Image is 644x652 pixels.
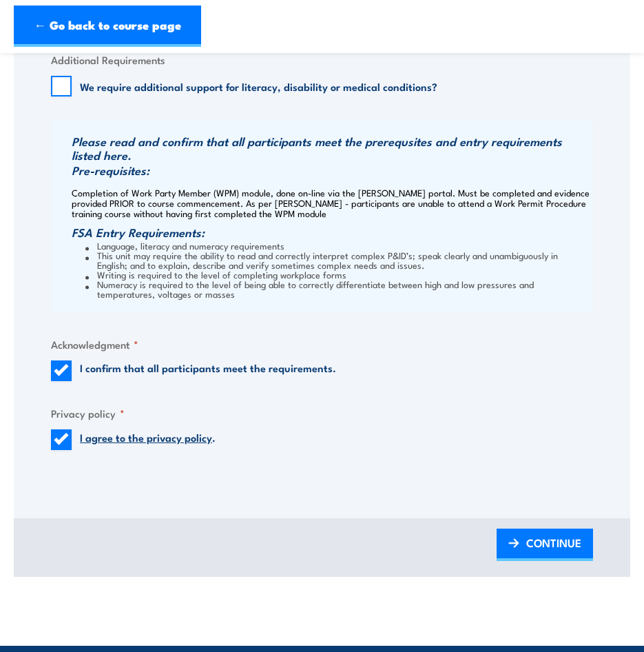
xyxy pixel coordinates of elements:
li: Numeracy is required to the level of being able to correctly differentiate between high and low p... [85,279,590,298]
li: This unit may require the ability to read and correctly interpret complex P&ID’s; speak clearly a... [85,250,590,269]
label: We require additional support for literacy, disability or medical conditions? [80,79,437,93]
label: I confirm that all participants meet the requirements. [80,360,336,381]
h3: FSA Entry Requirements: [72,225,590,239]
a: ← Go back to course page [14,6,201,47]
a: I agree to the privacy policy [80,429,212,445]
h3: Please read and confirm that all participants meet the prerequsites and entry requirements listed... [72,134,590,162]
li: Writing is required to the level of completing workplace forms [85,269,590,279]
legend: Additional Requirements [51,52,165,68]
h3: Pre-requisites: [72,163,590,177]
a: CONTINUE [497,529,593,561]
li: Language, literacy and numeracy requirements [85,241,590,250]
span: CONTINUE [526,524,581,561]
label: . [80,429,216,450]
legend: Acknowledgment [51,336,138,352]
p: Completion of Work Party Member (WPM) module, done on-line via the [PERSON_NAME] portal. Must be ... [72,187,590,218]
legend: Privacy policy [51,405,125,421]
